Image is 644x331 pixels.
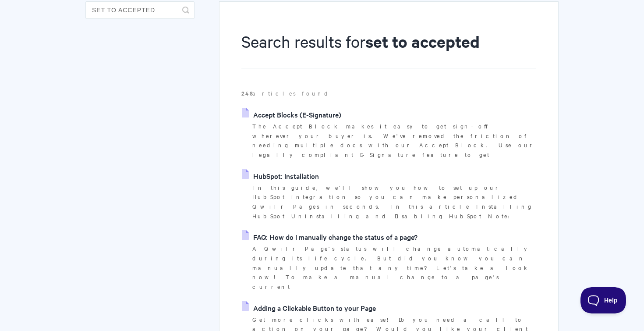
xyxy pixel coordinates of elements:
strong: set to accepted [365,31,480,52]
p: The Accept Block makes it easy to get sign-off wherever your buyer is. We've removed the friction... [252,121,536,160]
input: Search [85,1,195,19]
a: HubSpot: Installation [242,169,319,182]
p: In this guide, we'll show you how to set up our HubSpot integration so you can make personalized ... [252,183,536,221]
p: A Qwilr Page's status will change automatically during its life cycle. But did you know you can m... [252,244,536,292]
a: Accept Blocks (E-Signature) [242,108,341,121]
strong: 248 [241,89,252,97]
a: Adding a Clickable Button to your Page [242,301,376,314]
a: FAQ: How do I manually change the status of a page? [242,230,418,243]
p: articles found [241,89,536,98]
h1: Search results for [241,30,536,68]
iframe: Toggle Customer Support [580,287,626,313]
